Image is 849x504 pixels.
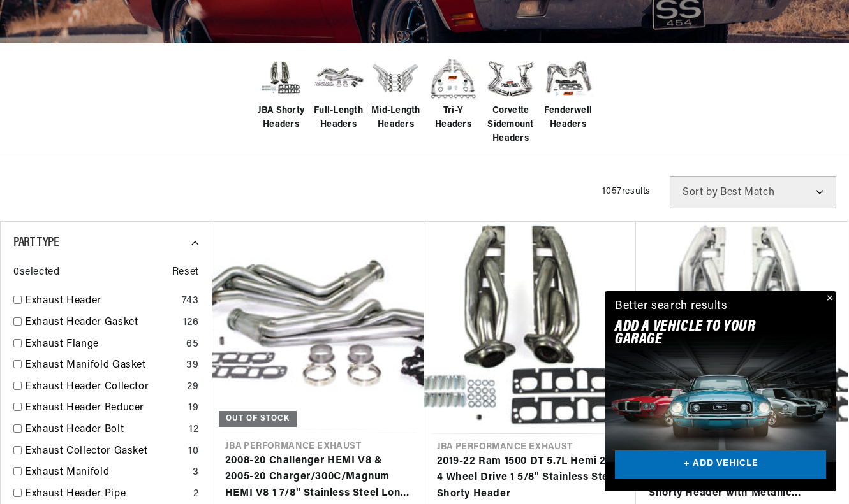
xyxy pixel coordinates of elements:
[193,464,199,481] div: 3
[615,298,728,316] div: Better search results
[602,187,651,196] span: 1057 results
[25,293,177,310] a: Exhaust Header
[25,486,188,503] a: Exhaust Header Pipe
[437,454,624,503] a: 2019-22 Ram 1500 DT 5.7L Hemi 2 & 4 Wheel Drive 1 5/8" Stainless Steel Shorty Header
[186,336,198,353] div: 65
[615,320,794,347] h2: Add A VEHICLE to your garage
[25,336,181,353] a: Exhaust Flange
[428,104,479,133] span: Tri-Y Headers
[225,453,411,502] a: 2008-20 Challenger HEMI V8 & 2005-20 Charger/300C/Magnum HEMI V8 1 7/8" Stainless Steel Long Tube...
[485,53,536,104] img: Corvette Sidemount Headers
[256,57,307,99] img: JBA Shorty Headers
[25,443,183,460] a: Exhaust Collector Gasket
[25,357,181,374] a: Exhaust Manifold Gasket
[25,315,178,331] a: Exhaust Header Gasket
[485,104,536,147] span: Corvette Sidemount Headers
[371,53,422,133] a: Mid-Length Headers Mid-Length Headers
[256,104,307,133] span: JBA Shorty Headers
[188,400,198,417] div: 19
[821,291,836,306] button: Close
[186,357,198,374] div: 39
[683,187,718,198] span: Sort by
[256,53,307,133] a: JBA Shorty Headers JBA Shorty Headers
[313,53,364,133] a: Full-Length Headers Full-Length Headers
[313,104,364,133] span: Full-Length Headers
[183,315,199,331] div: 126
[182,293,199,310] div: 743
[188,443,198,460] div: 10
[187,379,198,396] div: 29
[25,464,188,481] a: Exhaust Manifold
[13,236,59,249] span: Part Type
[543,104,594,133] span: Fenderwell Headers
[371,104,422,133] span: Mid-Length Headers
[543,53,594,104] img: Fenderwell Headers
[615,450,826,479] a: + ADD VEHICLE
[428,53,479,104] img: Tri-Y Headers
[25,422,184,438] a: Exhaust Header Bolt
[13,264,59,281] span: 0 selected
[543,53,594,133] a: Fenderwell Headers Fenderwell Headers
[193,486,199,503] div: 2
[485,53,536,147] a: Corvette Sidemount Headers Corvette Sidemount Headers
[313,58,364,98] img: Full-Length Headers
[189,422,198,438] div: 12
[172,264,199,281] span: Reset
[371,53,422,104] img: Mid-Length Headers
[649,453,835,502] a: 2019-22 Ram 1500 DT 5.7L Hemi 2 & 4 Wheel Drive 1 5/8" Stainless Steel Shorty Header with Metalli...
[670,176,836,208] select: Sort by
[25,400,183,417] a: Exhaust Header Reducer
[428,53,479,133] a: Tri-Y Headers Tri-Y Headers
[25,379,182,396] a: Exhaust Header Collector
